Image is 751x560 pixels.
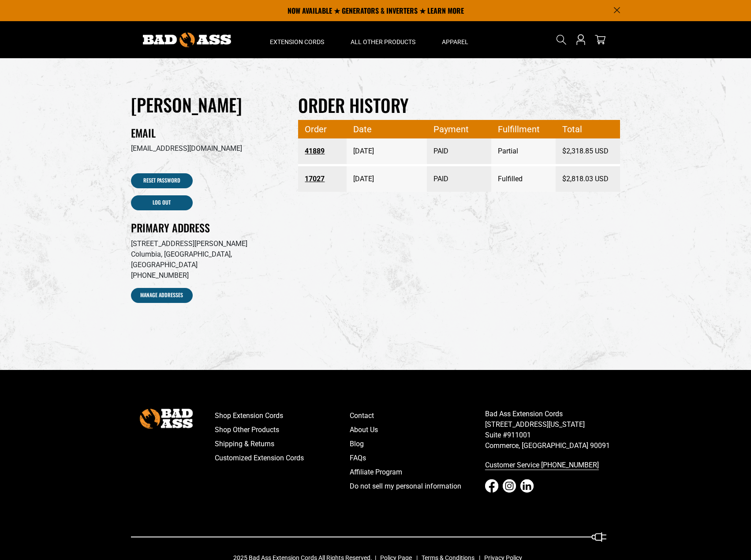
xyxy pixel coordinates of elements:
span: Fulfillment [498,120,549,138]
h2: Order history [298,93,620,116]
p: Bad Ass Extension Cords [STREET_ADDRESS][US_STATE] Suite #911001 Commerce, [GEOGRAPHIC_DATA] 90091 [485,409,620,451]
h2: Email [131,126,285,140]
a: Customized Extension Cords [215,451,350,465]
a: Order number 17027 [305,171,340,187]
summary: All Other Products [337,21,429,58]
span: All Other Products [351,38,415,46]
span: Date [353,120,421,138]
time: [DATE] [353,147,374,155]
h2: Primary Address [131,221,285,235]
p: Columbia, [GEOGRAPHIC_DATA], [GEOGRAPHIC_DATA] [131,249,285,270]
a: FAQs [350,451,485,465]
a: Manage Addresses [131,288,193,303]
a: Shipping & Returns [215,437,350,451]
a: Order number 41889 [305,143,340,159]
a: Customer Service [PHONE_NUMBER] [485,458,620,472]
summary: Search [554,33,568,47]
a: Reset Password [131,173,193,188]
span: Fulfilled [498,167,549,191]
span: Partial [498,139,549,164]
span: PAID [433,139,485,164]
p: [PHONE_NUMBER] [131,270,285,281]
a: Shop Other Products [215,423,350,437]
span: Total [562,120,613,138]
p: [EMAIL_ADDRESS][DOMAIN_NAME] [131,143,285,154]
span: Apparel [442,38,468,46]
a: Blog [350,437,485,451]
span: $2,318.85 USD [562,139,613,164]
span: Extension Cords [270,38,324,46]
time: [DATE] [353,175,374,183]
summary: Extension Cords [257,21,337,58]
summary: Apparel [429,21,482,58]
span: PAID [433,167,485,191]
a: Contact [350,409,485,423]
a: Do not sell my personal information [350,479,485,493]
a: Affiliate Program [350,465,485,479]
img: Bad Ass Extension Cords [143,33,231,47]
a: Shop Extension Cords [215,409,350,423]
a: Log out [131,195,193,210]
h1: [PERSON_NAME] [131,93,285,116]
span: Payment [433,120,485,138]
a: About Us [350,423,485,437]
p: [STREET_ADDRESS][PERSON_NAME] [131,239,285,249]
span: Order [305,120,340,138]
span: $2,818.03 USD [562,167,613,191]
img: Bad Ass Extension Cords [140,409,193,429]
